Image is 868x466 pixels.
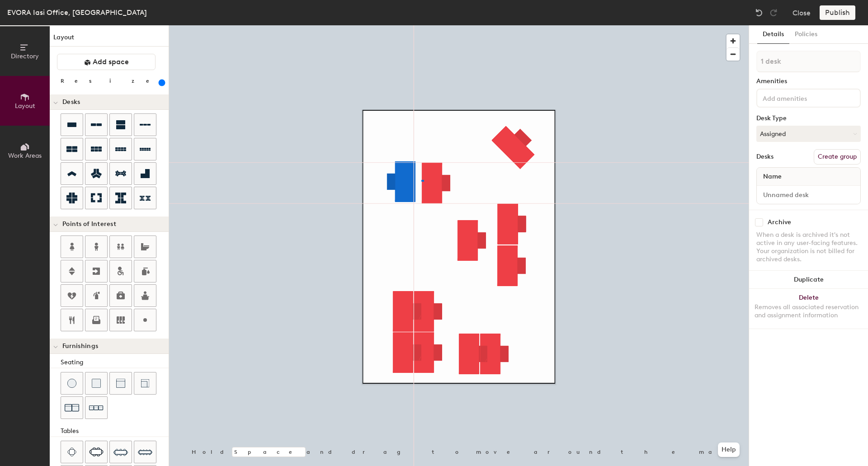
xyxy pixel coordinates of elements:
[11,52,39,60] span: Directory
[92,379,101,388] img: Cushion
[761,92,842,103] input: Add amenities
[755,8,764,17] img: Undo
[57,54,156,70] button: Add space
[134,372,156,395] button: Couch (corner)
[85,372,108,395] button: Cushion
[109,372,132,395] button: Couch (middle)
[759,169,786,185] span: Name
[793,5,811,20] button: Close
[62,343,98,350] span: Furnishings
[757,25,789,44] button: Details
[61,441,83,463] button: Four seat table
[61,372,83,395] button: Stool
[141,379,150,388] img: Couch (corner)
[61,77,160,85] div: Resize
[789,25,823,44] button: Policies
[15,102,35,110] span: Layout
[749,271,868,289] button: Duplicate
[769,8,778,17] img: Redo
[116,379,125,388] img: Couch (middle)
[85,441,108,463] button: Six seat table
[50,33,169,47] h1: Layout
[756,231,861,264] div: When a desk is archived it's not active in any user-facing features. Your organization is not bil...
[8,152,42,160] span: Work Areas
[755,303,863,320] div: Removes all associated reservation and assignment information
[113,445,128,459] img: Eight seat table
[65,400,79,415] img: Couch (x2)
[85,396,108,419] button: Couch (x3)
[62,99,80,106] span: Desks
[61,426,169,436] div: Tables
[7,7,147,18] div: EVORA Iasi Office, [GEOGRAPHIC_DATA]
[93,57,129,66] span: Add space
[67,379,76,388] img: Stool
[756,78,861,85] div: Amenities
[109,441,132,463] button: Eight seat table
[759,188,859,201] input: Unnamed desk
[89,401,104,415] img: Couch (x3)
[756,153,774,160] div: Desks
[814,149,861,165] button: Create group
[62,221,116,228] span: Points of Interest
[749,289,868,329] button: DeleteRemoves all associated reservation and assignment information
[67,447,76,457] img: Four seat table
[756,115,861,122] div: Desk Type
[768,219,791,226] div: Archive
[61,358,169,367] div: Seating
[134,441,156,463] button: Ten seat table
[89,447,104,457] img: Six seat table
[756,126,861,142] button: Assigned
[61,396,83,419] button: Couch (x2)
[718,442,740,457] button: Help
[138,445,152,459] img: Ten seat table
